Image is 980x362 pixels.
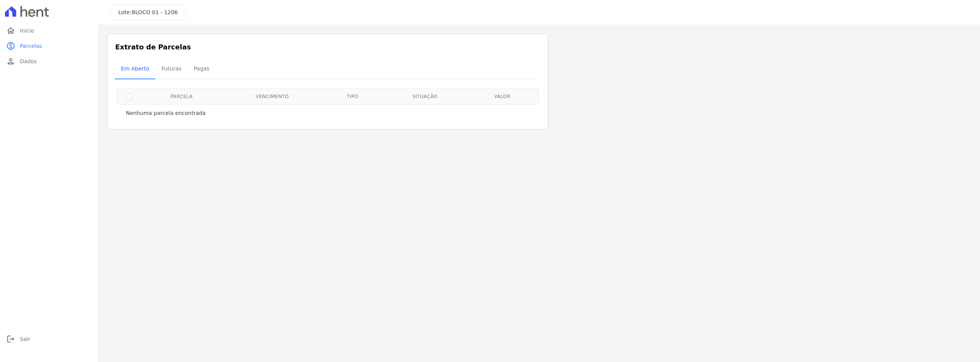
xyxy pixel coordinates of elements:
[3,54,95,69] a: personDados
[20,335,30,343] span: Sair
[468,88,537,104] th: Valor
[20,57,37,65] span: Dados
[3,331,95,347] a: logoutSair
[222,88,323,104] th: Vencimento
[188,59,216,79] a: Pagas
[115,59,155,79] a: Em Aberto
[20,27,34,34] span: Início
[20,42,42,50] span: Parcelas
[382,88,468,104] th: Situação
[6,57,15,66] i: person
[6,334,15,344] i: logout
[189,61,214,76] span: Pagas
[6,26,15,35] i: home
[155,59,188,79] a: Futuras
[3,23,95,38] a: homeInício
[157,61,186,76] span: Futuras
[126,109,206,117] p: Nenhuma parcela encontrada
[118,8,178,16] h3: Lote:
[142,88,222,104] th: Parcela
[132,9,178,15] span: BLOCO 01 - 1206
[6,41,15,51] i: paid
[3,38,95,54] a: paidParcelas
[323,88,382,104] th: Tipo
[116,61,154,76] span: Em Aberto
[115,42,540,52] h3: Extrato de Parcelas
